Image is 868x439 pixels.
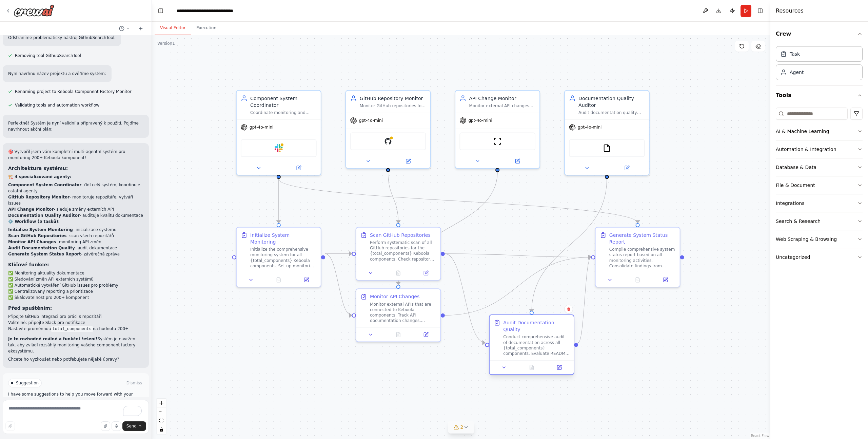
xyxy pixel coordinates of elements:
[776,105,863,272] div: Tools
[8,276,143,282] li: ✅ Sledování změn API externích systémů
[279,164,318,172] button: Open in side panel
[356,227,441,281] div: Scan GitHub RepositoriesPerform systematic scan of all GitHub repositories for the {total_compone...
[503,319,570,333] div: Audit Documentation Quality
[493,137,501,146] img: ScrapeWebsiteTool
[51,326,93,332] code: total_components
[8,233,66,238] strong: Scan GitHub Repositories
[8,246,75,250] strong: Audit Documentation Quality
[776,164,816,171] div: Database & Data
[776,122,863,140] button: AI & Machine Learning
[250,232,317,245] div: Initialize System Monitoring
[157,407,166,416] button: zoom out
[8,195,70,199] strong: GitHub Repository Monitor
[414,330,437,339] button: Open in side panel
[603,144,611,152] img: FileReadTool
[8,120,143,132] p: Perfektně! Systém je nyní validní a připravený k použití. Pojďme navrhnout akční plán:
[776,194,863,212] button: Integrations
[776,200,804,207] div: Integrations
[384,269,413,277] button: No output available
[498,157,537,165] button: Open in side panel
[489,316,574,376] div: Audit Documentation QualityConduct comprehensive audit of documentation across all {total_compone...
[445,254,591,319] g: Edge from e23e0537-197a-400d-9e7b-03503ce88f03 to 8cda4f94-2a10-4f42-90e9-8890f54a909c
[8,288,143,294] li: ✅ Centralizovaný reporting a prioritizace
[8,392,143,402] p: I have some suggestions to help you move forward with your automation.
[776,254,810,261] div: Uncategorized
[455,90,540,169] div: API Change MonitorMonitor external API changes that affect Keboola components, track API document...
[8,206,143,212] li: - sleduje změny externích API
[177,7,253,14] nav: breadcrumb
[191,21,222,35] button: Execution
[325,250,352,257] g: Edge from dabdfe85-9203-451a-afd6-1c5a3680000c to 8480bc85-561e-4f50-868c-e0267131c703
[250,247,317,269] div: Initialize the comprehensive monitoring system for all {total_components} Keboola components. Set...
[8,166,68,171] strong: Architektura systému:
[135,24,146,33] button: Start a new chat
[595,227,680,287] div: Generate System Status ReportCompile comprehensive system status report based on all monitoring a...
[370,240,436,262] div: Perform systematic scan of all GitHub repositories for the {total_components} Keboola components....
[157,399,166,434] div: React Flow controls
[8,174,72,179] strong: 🏗️ 4 specializované agenty:
[8,207,54,212] strong: API Change Monitor
[8,245,143,251] li: - audit dokumentace
[8,227,143,233] li: - inicializace systému
[414,269,437,277] button: Open in side panel
[15,89,132,94] span: Renaming project to Keboola Component Factory Monitor
[517,363,546,371] button: No output available
[608,164,646,172] button: Open in side panel
[15,53,81,58] span: Removing tool GithubSearchTool
[448,421,474,434] button: 2
[384,172,401,223] g: Edge from d76301e3-a81a-47c0-996a-7d8695a2aa94 to 8480bc85-561e-4f50-868c-e0267131c703
[8,282,143,288] li: ✅ Automatické vytváření GitHub issues pro problémy
[776,146,836,153] div: Automation & Integration
[360,103,426,109] div: Monitor GitHub repositories for {total_components} components, track changes, analyze repository ...
[395,172,501,285] g: Edge from 65aecb60-9162-48b0-9897-3e296e370a00 to e23e0537-197a-400d-9e7b-03503ce88f03
[360,95,426,101] div: GitHub Repository Monitor
[8,183,81,187] strong: Component System Coordinator
[8,240,56,244] strong: Monitor API Changes
[776,43,863,85] div: Crew
[564,90,650,175] div: Documentation Quality AuditorAudit documentation quality across {total_components} components, id...
[8,71,106,77] p: Nyní navrhnu název projektu a ověříme systém:
[776,182,815,189] div: File & Document
[155,21,191,35] button: Visual Editor
[776,140,863,158] button: Automation & Integration
[101,421,110,431] button: Upload files
[275,179,282,223] g: Edge from fc756591-8e1c-44d0-af88-c2350e3e3c13 to dabdfe85-9203-451a-afd6-1c5a3680000c
[8,213,80,218] strong: Documentation Quality Auditor
[8,219,60,224] strong: ⚙️ Workflow (5 tasků):
[8,337,97,341] strong: Je to rozhodně reálné a funkční řešení!
[14,4,54,17] img: Logo
[503,334,570,356] div: Conduct comprehensive audit of documentation across all {total_components} components. Evaluate R...
[370,293,419,300] div: Monitor API Changes
[8,320,143,326] li: Volitelně: připojte Slack pro notifikace
[776,230,863,248] button: Web Scraping & Browsing
[468,118,492,123] span: gpt-4o-mini
[578,125,601,130] span: gpt-4o-mini
[295,276,318,284] button: Open in side panel
[126,423,137,429] span: Send
[8,313,143,320] li: Připojte GitHub integraci pro práci s repozitáři
[125,380,143,386] button: Dismiss
[469,95,535,101] div: API Change Monitor
[776,128,829,135] div: AI & Machine Learning
[370,302,436,324] div: Monitor external APIs that are connected to Keboola components. Track API documentation changes, ...
[15,102,99,108] span: Validating tools and automation workflow
[8,294,143,301] li: ✅ Škálovatelnost pro 200+ komponent
[445,250,591,261] g: Edge from 8480bc85-561e-4f50-868c-e0267131c703 to 8cda4f94-2a10-4f42-90e9-8890f54a909c
[16,380,39,386] span: Suggestion
[8,239,143,245] li: - monitoring API změn
[776,24,863,43] button: Crew
[8,251,143,257] li: - závěrečná zpráva
[8,212,143,218] li: - audituje kvalitu dokumentace
[548,363,571,371] button: Open in side panel
[578,110,645,115] div: Audit documentation quality across {total_components} components, identify outdated documentation...
[8,270,143,276] li: ✅ Monitoring aktuality dokumentace
[776,158,863,176] button: Database & Data
[755,6,765,16] button: Hide right sidebar
[8,262,49,267] strong: Klíčové funkce:
[776,176,863,194] button: File & Document
[8,149,143,161] h2: 🎯 Vytvořil jsem vám kompletní multi-agentní systém pro monitoring 200+ Keboola komponent!
[359,118,383,123] span: gpt-4o-mini
[356,288,441,342] div: Monitor API ChangesMonitor external APIs that are connected to Keboola components. Track API docu...
[250,110,317,115] div: Coordinate monitoring and management of {total_components} Keboola components across GitHub repos...
[790,51,800,57] div: Task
